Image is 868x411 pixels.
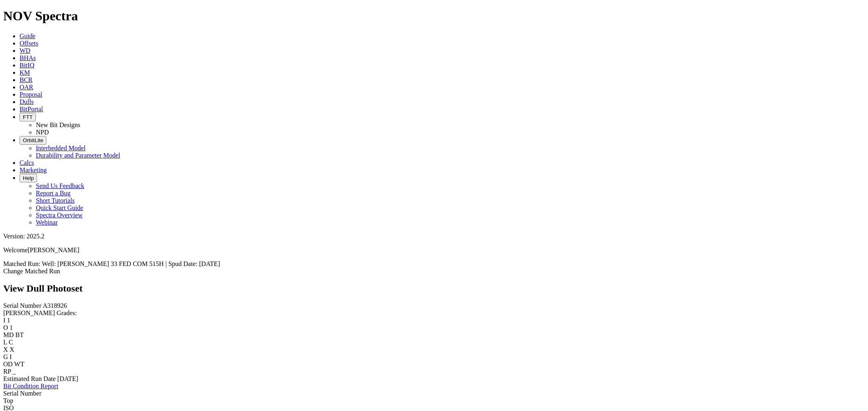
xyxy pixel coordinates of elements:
span: Help [23,175,34,181]
a: Dulls [20,98,34,105]
span: Matched Run: [3,260,40,267]
a: BitPortal [20,106,43,112]
a: Send Us Feedback [36,182,84,189]
button: Help [20,174,37,182]
label: O [3,324,8,331]
label: Serial Number [3,302,42,309]
label: MD [3,331,14,338]
span: BT [15,331,24,338]
a: Guide [20,32,35,39]
span: [PERSON_NAME] [28,247,79,253]
span: [DATE] [57,375,79,382]
label: RP [3,368,11,375]
span: WT [14,361,24,368]
span: OrbitLite [23,137,43,143]
a: WD [20,47,31,54]
span: Top [3,397,13,404]
span: _ [13,368,16,375]
div: Version: 2025.2 [3,233,865,240]
button: FTT [20,113,36,121]
a: OAR [20,84,33,91]
label: Estimated Run Date [3,375,56,382]
a: BCR [20,76,33,83]
span: Well: [PERSON_NAME] 33 FED COM 515H | Spud Date: [DATE] [42,260,220,267]
span: 1 [7,317,10,324]
label: OD [3,361,13,368]
a: Offsets [20,40,38,47]
a: Change Matched Run [3,268,60,275]
span: 1 [10,324,13,331]
a: Webinar [36,219,58,226]
label: X [3,346,8,353]
label: L [3,339,7,346]
div: [PERSON_NAME] Grades: [3,309,865,317]
a: Proposal [20,91,42,98]
span: A318926 [43,302,67,309]
a: Report a Bug [36,190,70,197]
span: I [10,353,12,360]
p: Welcome [3,247,865,254]
h1: NOV Spectra [3,9,865,24]
a: New Bit Designs [36,121,80,128]
label: I [3,317,5,324]
label: G [3,353,8,360]
a: Calcs [20,159,34,166]
a: BHAs [20,54,36,61]
span: Serial Number [3,390,42,397]
h2: View Dull Photoset [3,283,865,294]
a: BitIQ [20,62,34,69]
a: KM [20,69,30,76]
button: OrbitLite [20,136,46,145]
span: FTT [23,114,33,120]
a: Bit Condition Report [3,383,58,389]
span: C [9,339,13,346]
a: Marketing [20,167,47,173]
a: Interbedded Model [36,145,85,151]
a: Short Tutorials [36,197,75,204]
span: X [10,346,15,353]
a: Quick Start Guide [36,204,83,211]
a: NPD [36,129,49,136]
a: Spectra Overview [36,212,83,218]
a: Durability and Parameter Model [36,152,120,159]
